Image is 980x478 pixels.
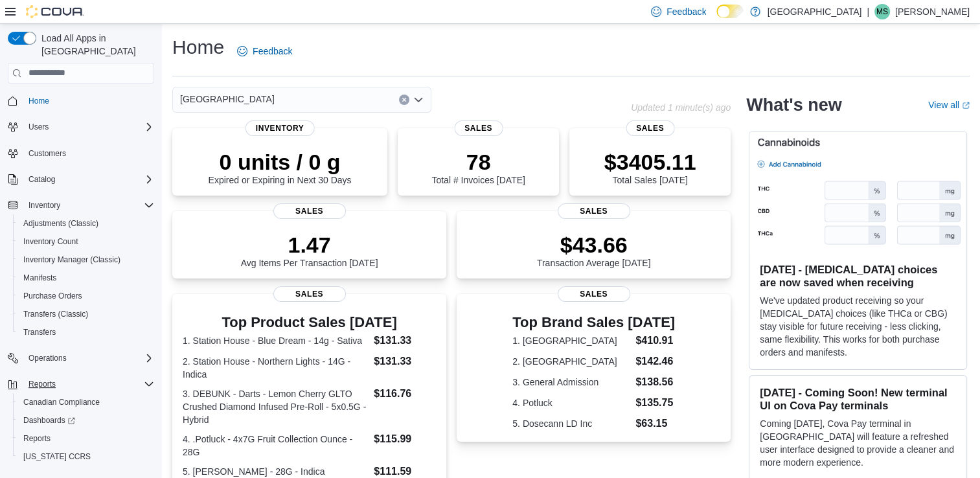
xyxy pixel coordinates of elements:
dd: $115.99 [374,431,436,447]
span: Purchase Orders [18,288,154,304]
a: Dashboards [13,411,159,429]
button: Customers [3,144,159,163]
dd: $63.15 [635,416,675,431]
dd: $131.33 [374,354,436,369]
span: Users [23,119,154,135]
span: Load All Apps in [GEOGRAPHIC_DATA] [36,32,154,58]
p: $3405.11 [604,149,696,175]
span: Sales [626,120,674,136]
p: We've updated product receiving so your [MEDICAL_DATA] choices (like THCa or CBG) stay visible fo... [760,294,956,359]
input: Dark Mode [716,5,744,18]
button: Users [23,119,54,135]
span: Feedback [667,5,706,18]
p: 78 [431,149,525,175]
span: Canadian Compliance [23,397,100,407]
span: Dashboards [23,415,75,426]
h2: What's new [746,95,841,115]
span: MS [876,4,888,19]
a: Transfers [18,324,61,340]
p: Updated 1 minute(s) ago [631,102,731,113]
span: Inventory Count [18,234,154,249]
button: Reports [13,429,159,448]
button: Reports [3,375,159,393]
span: [US_STATE] CCRS [23,451,91,462]
button: Transfers [13,323,159,341]
button: Adjustments (Classic) [13,214,159,233]
dt: 5. Dosecann LD Inc [512,417,630,430]
button: Manifests [13,269,159,287]
span: Reports [23,376,154,392]
a: [US_STATE] CCRS [18,449,96,464]
span: Home [28,96,49,106]
button: Catalog [3,170,159,188]
span: Home [23,93,154,109]
span: Sales [273,203,346,219]
span: Inventory Manager (Classic) [18,252,154,267]
a: Inventory Manager (Classic) [18,252,126,267]
div: Total Sales [DATE] [604,149,696,185]
button: Purchase Orders [13,287,159,305]
h1: Home [172,34,224,60]
span: Inventory [28,200,60,211]
span: Inventory Count [23,236,78,247]
a: Dashboards [18,413,80,428]
span: Sales [454,120,503,136]
div: Mike Smith [874,4,890,19]
p: [GEOGRAPHIC_DATA] [767,4,861,19]
dd: $116.76 [374,386,436,402]
span: [GEOGRAPHIC_DATA] [180,91,275,107]
dd: $131.33 [374,333,436,348]
span: Operations [23,350,154,366]
span: Reports [23,433,51,444]
p: $43.66 [537,232,651,258]
a: Reports [18,431,56,446]
a: Home [23,93,54,109]
dt: 3. DEBUNK - Darts - Lemon Cherry GLTO Crushed Diamond Infused Pre-Roll - 5x0.5G - Hybrid [183,387,369,426]
span: Catalog [28,174,55,185]
span: Transfers (Classic) [18,306,154,322]
button: [US_STATE] CCRS [13,448,159,466]
span: Canadian Compliance [18,394,154,410]
dt: 2. Station House - Northern Lights - 14G - Indica [183,355,369,381]
div: Transaction Average [DATE] [537,232,651,268]
span: Feedback [253,45,292,58]
span: Washington CCRS [18,449,154,464]
dt: 5. [PERSON_NAME] - 28G - Indica [183,465,369,478]
dt: 1. [GEOGRAPHIC_DATA] [512,334,630,347]
span: Inventory [23,198,154,213]
svg: External link [962,102,970,109]
span: Manifests [23,273,56,283]
button: Users [3,118,159,136]
dt: 1. Station House - Blue Dream - 14g - Sativa [183,334,369,347]
div: Expired or Expiring in Next 30 Days [209,149,352,185]
button: Operations [23,350,72,366]
button: Inventory [3,196,159,214]
dd: $410.91 [635,333,675,348]
span: Customers [23,145,154,161]
a: Purchase Orders [18,288,87,304]
span: Adjustments (Classic) [18,216,154,231]
span: Purchase Orders [23,291,82,301]
p: Coming [DATE], Cova Pay terminal in [GEOGRAPHIC_DATA] will feature a refreshed user interface des... [760,417,956,469]
a: View allExternal link [928,100,970,110]
a: Customers [23,146,71,161]
p: [PERSON_NAME] [895,4,970,19]
a: Manifests [18,270,62,286]
p: 0 units / 0 g [209,149,352,175]
span: Users [28,122,49,132]
span: Adjustments (Classic) [23,218,98,229]
a: Feedback [232,38,297,64]
span: Dark Mode [716,18,717,19]
div: Total # Invoices [DATE] [431,149,525,185]
dd: $142.46 [635,354,675,369]
dt: 4. Potluck [512,396,630,409]
button: Inventory Manager (Classic) [13,251,159,269]
button: Open list of options [413,95,424,105]
span: Transfers [18,324,154,340]
button: Operations [3,349,159,367]
span: Catalog [23,172,154,187]
span: Operations [28,353,67,363]
button: Inventory Count [13,233,159,251]
button: Home [3,91,159,110]
a: Transfers (Classic) [18,306,93,322]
